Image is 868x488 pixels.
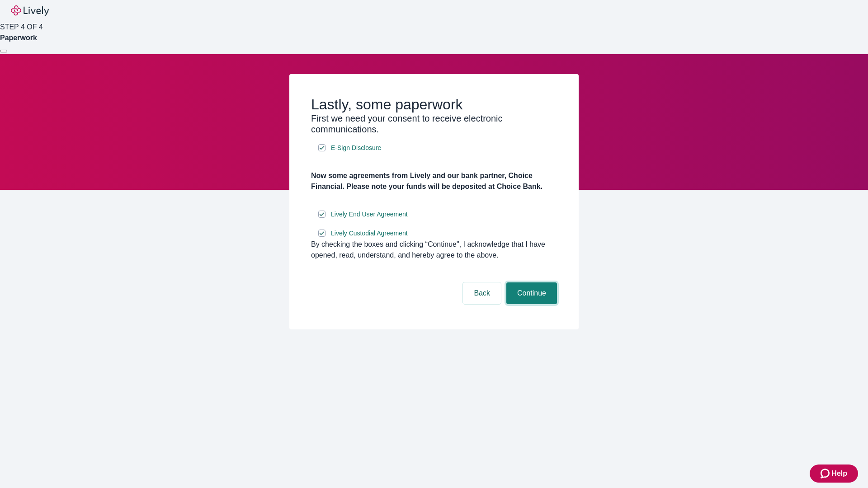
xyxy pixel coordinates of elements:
button: Zendesk support iconHelp [810,465,858,483]
img: Lively [11,5,49,16]
h3: First we need your consent to receive electronic communications. [311,113,557,135]
span: Help [831,468,847,479]
span: Lively End User Agreement [331,210,408,219]
button: Back [463,282,501,304]
h2: Lastly, some paperwork [311,96,557,113]
a: e-sign disclosure document [329,142,383,154]
h4: Now some agreements from Lively and our bank partner, Choice Financial. Please note your funds wi... [311,170,557,192]
span: E-Sign Disclosure [331,143,381,153]
a: e-sign disclosure document [329,209,410,220]
button: Continue [506,282,557,304]
span: Lively Custodial Agreement [331,229,408,238]
a: e-sign disclosure document [329,228,410,239]
svg: Zendesk support icon [821,468,831,479]
div: By checking the boxes and clicking “Continue", I acknowledge that I have opened, read, understand... [311,239,557,261]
